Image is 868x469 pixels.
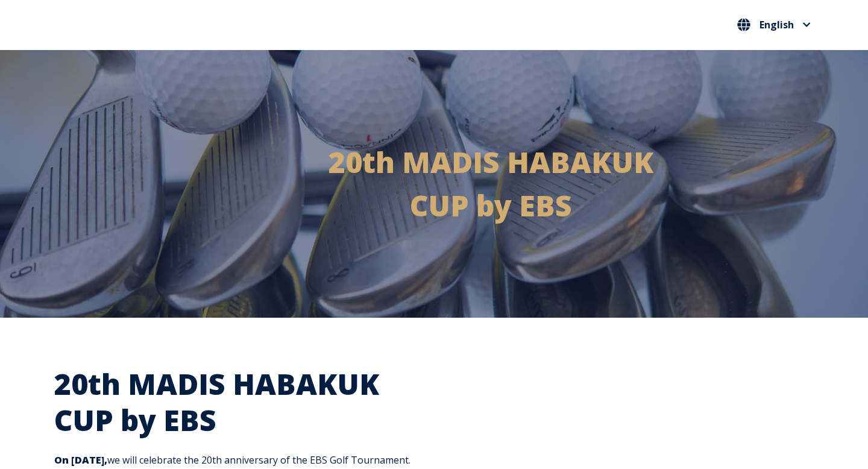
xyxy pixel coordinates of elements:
strong: On [DATE], [54,453,107,467]
strong: 20th MADIS HABAKUK CUP by EBS [329,142,653,225]
button: English [734,15,814,34]
span: English [759,20,794,30]
span: 20th MADIS HABAKUK CUP by EBS [54,364,379,439]
nav: Select your language [734,15,814,35]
